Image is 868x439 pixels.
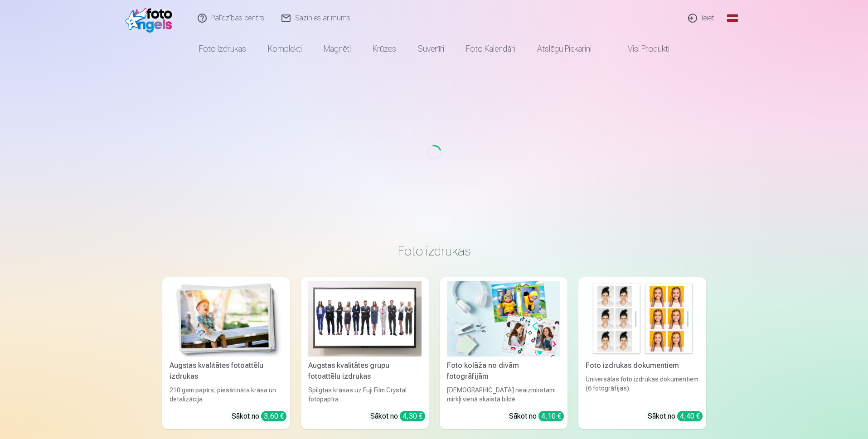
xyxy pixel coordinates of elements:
[443,386,564,404] div: [DEMOGRAPHIC_DATA] neaizmirstami mirkļi vienā skaistā bildē
[308,281,422,357] img: Augstas kvalitātes grupu fotoattēlu izdrukas
[188,36,257,62] a: Foto izdrukas
[602,36,680,62] a: Visi produkti
[170,243,699,259] h3: Foto izdrukas
[162,277,290,429] a: Augstas kvalitātes fotoattēlu izdrukasAugstas kvalitātes fotoattēlu izdrukas210 gsm papīrs, piesā...
[232,411,286,422] div: Sākot no
[257,36,313,62] a: Komplekti
[538,411,564,421] div: 4,10 €
[166,386,286,404] div: 210 gsm papīrs, piesātināta krāsa un detalizācija
[305,360,425,382] div: Augstas kvalitātes grupu fotoattēlu izdrukas
[443,360,564,382] div: Foto kolāža no divām fotogrāfijām
[509,411,564,422] div: Sākot no
[677,411,703,421] div: 4,40 €
[370,411,425,422] div: Sākot no
[582,375,703,404] div: Universālas foto izdrukas dokumentiem (6 fotogrāfijas)
[170,281,283,357] img: Augstas kvalitātes fotoattēlu izdrukas
[578,277,706,429] a: Foto izdrukas dokumentiemFoto izdrukas dokumentiemUniversālas foto izdrukas dokumentiem (6 fotogr...
[440,277,567,429] a: Foto kolāža no divām fotogrāfijāmFoto kolāža no divām fotogrāfijām[DEMOGRAPHIC_DATA] neaizmirstam...
[586,281,699,357] img: Foto izdrukas dokumentiem
[447,281,560,357] img: Foto kolāža no divām fotogrāfijām
[407,36,455,62] a: Suvenīri
[125,4,177,33] img: /fa1
[261,411,286,421] div: 3,60 €
[400,411,425,421] div: 4,30 €
[582,360,703,371] div: Foto izdrukas dokumentiem
[305,386,425,404] div: Spilgtas krāsas uz Fuji Film Crystal fotopapīra
[301,277,429,429] a: Augstas kvalitātes grupu fotoattēlu izdrukasAugstas kvalitātes grupu fotoattēlu izdrukasSpilgtas ...
[526,36,602,62] a: Atslēgu piekariņi
[648,411,703,422] div: Sākot no
[313,36,362,62] a: Magnēti
[166,360,286,382] div: Augstas kvalitātes fotoattēlu izdrukas
[455,36,526,62] a: Foto kalendāri
[362,36,407,62] a: Krūzes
